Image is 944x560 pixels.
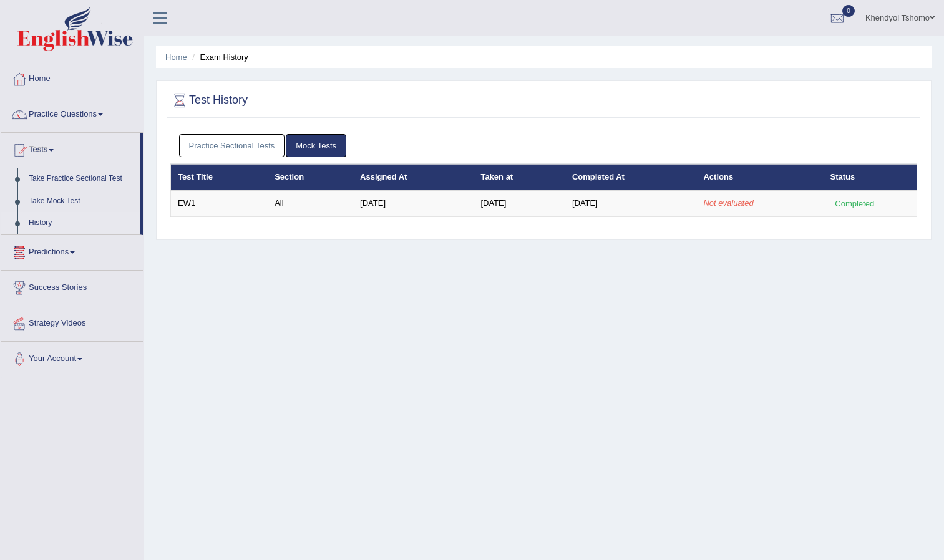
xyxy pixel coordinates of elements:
[1,97,143,128] a: Practice Questions
[1,342,143,373] a: Your Account
[23,168,140,190] a: Take Practice Sectional Test
[824,164,917,190] th: Status
[474,164,565,190] th: Taken at
[353,190,474,216] td: [DATE]
[23,190,140,213] a: Take Mock Test
[703,198,753,208] em: Not evaluated
[830,197,879,210] div: Completed
[696,164,823,190] th: Actions
[565,164,697,190] th: Completed At
[171,164,268,190] th: Test Title
[165,52,187,62] a: Home
[474,190,565,216] td: [DATE]
[565,190,697,216] td: [DATE]
[179,134,285,157] a: Practice Sectional Tests
[23,212,140,234] a: History
[1,133,140,164] a: Tests
[286,134,346,157] a: Mock Tests
[268,190,353,216] td: All
[1,271,143,302] a: Success Stories
[353,164,474,190] th: Assigned At
[268,164,353,190] th: Section
[1,235,143,266] a: Predictions
[171,190,268,216] td: EW1
[170,91,248,110] h2: Test History
[1,306,143,337] a: Strategy Videos
[1,62,143,93] a: Home
[842,5,855,17] span: 0
[189,51,248,63] li: Exam History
